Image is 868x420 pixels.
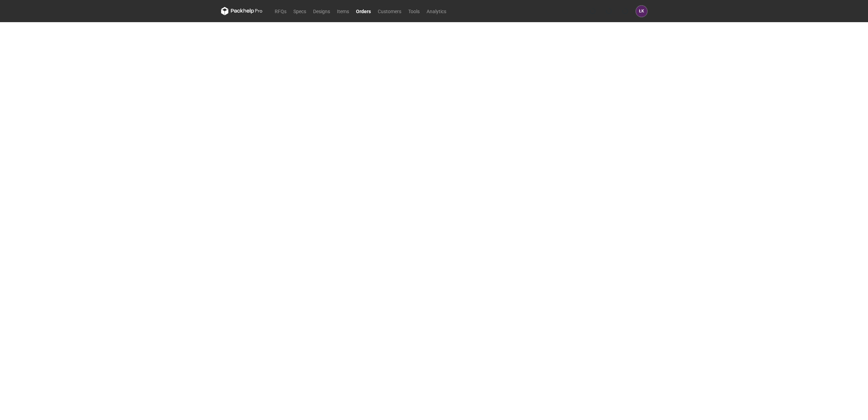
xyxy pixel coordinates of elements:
a: RFQs [271,7,290,15]
a: Items [334,7,353,15]
svg: Packhelp Pro [221,7,263,15]
div: Łukasz Kowalski [636,6,647,17]
button: ŁK [636,6,647,17]
a: Customers [374,7,405,15]
a: Specs [290,7,310,15]
a: Orders [353,7,374,15]
a: Analytics [423,7,450,15]
a: Designs [310,7,334,15]
a: Tools [405,7,423,15]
